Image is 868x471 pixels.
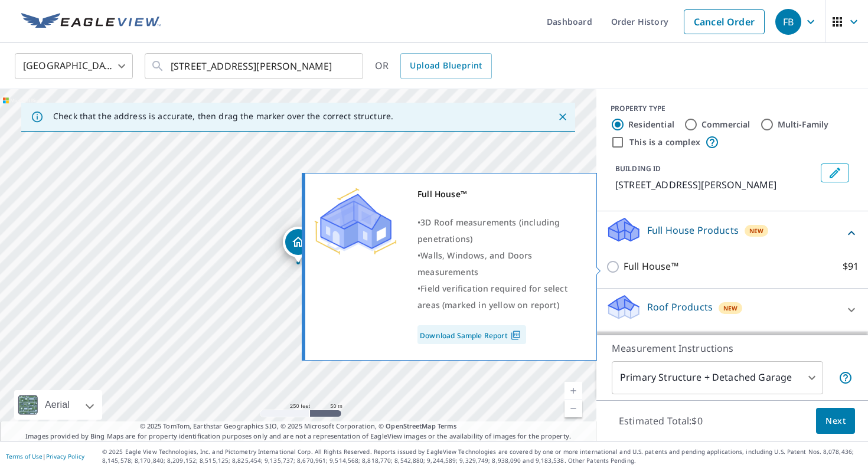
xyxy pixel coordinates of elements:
a: Upload Blueprint [400,53,491,79]
label: Commercial [701,119,750,130]
div: Primary Structure + Detached Garage [612,361,823,394]
img: Premium [314,186,397,257]
a: Cancel Order [684,9,765,34]
button: Edit building 1 [821,163,849,182]
div: Aerial [14,390,102,420]
span: Next [825,414,846,429]
p: BUILDING ID [615,163,661,174]
img: EV Logo [21,13,161,31]
span: Field verification required for select areas (marked in yellow on report) [417,283,567,310]
a: Terms [438,421,457,430]
div: FB [775,9,801,35]
span: New [749,226,764,235]
a: Terms of Use [6,452,43,460]
button: Next [816,408,855,434]
label: This is a complex [629,136,700,148]
span: Walls, Windows, and Doors measurements [417,250,532,277]
button: Close [555,109,570,125]
input: Search by address or latitude-longitude [171,50,339,83]
div: Full House™ [417,186,582,202]
a: OpenStreetMap [386,421,435,430]
div: PROPERTY TYPE [611,103,854,114]
a: Current Level 17, Zoom Out [564,400,582,417]
span: Upload Blueprint [410,58,482,73]
span: New [723,303,738,313]
p: Full House Products [647,223,739,237]
label: Residential [628,119,674,130]
a: Download Sample Report [417,325,526,344]
p: Measurement Instructions [612,341,853,355]
span: 3D Roof measurements (including penetrations) [417,217,560,244]
p: | [6,453,84,460]
div: Roof ProductsNew [606,293,859,327]
p: Full House™ [624,259,678,274]
label: Multi-Family [778,119,829,130]
div: • [417,214,582,247]
img: Pdf Icon [508,330,524,341]
p: Roof Products [647,300,713,314]
div: Full House ProductsNew [606,216,859,250]
span: Your report will include the primary structure and a detached garage if one exists. [838,371,853,385]
div: [GEOGRAPHIC_DATA] [15,50,133,83]
p: [STREET_ADDRESS][PERSON_NAME] [615,178,816,192]
div: • [417,280,582,313]
a: Current Level 17, Zoom In [564,382,582,400]
a: Privacy Policy [46,452,84,460]
div: OR [375,53,492,79]
p: $91 [843,259,859,274]
span: © 2025 TomTom, Earthstar Geographics SIO, © 2025 Microsoft Corporation, © [140,421,457,431]
p: © 2025 Eagle View Technologies, Inc. and Pictometry International Corp. All Rights Reserved. Repo... [102,447,862,465]
div: Dropped pin, building 1, Residential property, 13014 Farthingale Dr Herndon, VA 20171 [283,227,314,263]
p: Estimated Total: $0 [609,408,712,434]
div: Aerial [41,390,73,420]
div: • [417,247,582,280]
p: Check that the address is accurate, then drag the marker over the correct structure. [53,111,393,122]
